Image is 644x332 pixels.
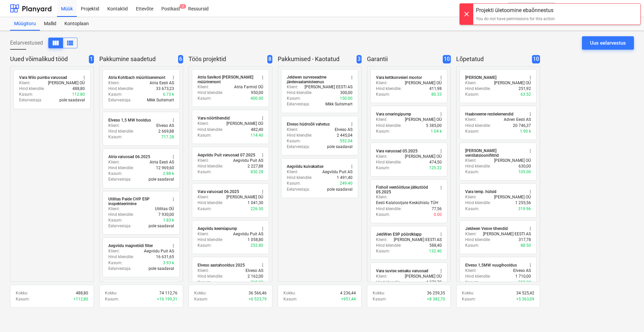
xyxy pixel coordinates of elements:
p: 105.00 [518,169,531,175]
div: JeldWen ESP pöördklapp [376,232,422,237]
div: Utilitas Paide CHP ESP inspekteerimine [108,197,167,206]
p: Kasum : [194,296,208,302]
p: Hind kliendile : [376,206,401,212]
p: Klient : [465,117,477,123]
p: Pakkumine saadetud [99,55,175,63]
p: Kasum : [373,296,387,302]
p: 1.90 k [520,129,531,134]
p: 132.40 [429,248,442,254]
div: Vara varuosad 05.2025 [376,148,418,154]
p: Kokku : [373,290,385,296]
p: Kasum : [198,96,212,101]
p: Hind kliendile : [108,165,134,171]
p: 2.88 k [163,171,174,177]
p: 74 112,76 [159,290,177,296]
span: more_vert [528,263,533,268]
div: Jeldwen surveseadme järelevaatamisteenus [287,75,345,84]
p: 588,40 [429,243,442,248]
p: 80.33 [431,92,442,97]
p: Hind kliendile : [198,163,223,169]
div: Haabneeme restielemendid [465,111,514,117]
p: Aegviidu Puit AS [233,231,263,237]
p: Hind kliendile : [465,200,491,206]
p: Hind kliendile : [376,123,401,129]
p: 226.50 [251,206,263,212]
p: Kasum : [16,296,30,302]
span: more_vert [438,148,444,154]
p: Hind kliendile : [376,86,401,92]
p: Hind kliendile : [465,163,491,169]
p: Hind kliendile : [198,127,223,133]
p: + 112,80 [73,296,88,302]
span: more_vert [260,75,265,80]
p: 77,56 [432,206,442,212]
p: Kasum : [376,248,390,254]
div: Vara nöörtihendid [198,115,230,121]
p: Kasum : [462,296,476,302]
div: Vara temp. hülsid [465,189,496,194]
div: Elveso 1,5 MW hooldus [108,117,151,123]
span: more_vert [349,75,355,80]
p: Hind kliendile : [465,274,491,279]
span: 10 [443,55,451,63]
p: 1 058,80 [248,237,263,243]
p: Elveso AS [513,268,531,274]
p: Pakkumised - Kaotatud [278,55,354,63]
p: Klient : [287,84,298,90]
p: 319.96 [518,206,531,212]
p: 1 710,00 [515,274,531,279]
p: 4 378,72 [426,280,442,285]
p: Hind kliendile : [465,123,491,129]
p: Kasum : [108,134,122,140]
p: pole saadaval [149,177,174,182]
p: Klient : [287,169,298,175]
p: 830.28 [251,169,263,175]
p: 0.00 [434,212,442,218]
p: Klient : [376,154,387,159]
p: Atria Eesti AS [150,80,174,86]
p: 36 566,46 [249,290,267,296]
p: Eelarvestaja : [19,97,42,103]
p: 125.22 [429,165,442,171]
p: Klient : [19,80,31,86]
p: Elveso AS [246,268,263,274]
span: more_vert [528,189,533,194]
p: Kasum : [198,280,212,285]
span: 10 [532,55,540,63]
p: Kasum : [283,296,298,302]
span: more_vert [260,263,265,268]
p: 251,92 [519,86,531,92]
p: + 8 382,70 [427,296,445,302]
span: 8 [267,55,272,63]
p: Hind kliendile : [108,86,134,92]
p: 249.40 [340,181,353,186]
p: Kasum : [108,260,122,266]
p: Hind kliendile : [287,175,312,181]
p: Kasum : [376,212,390,218]
span: more_vert [349,164,355,169]
div: Projekti ületoomine ebaõnnestus [476,6,555,14]
p: Hind kliendile : [198,274,223,279]
p: Garantii [367,55,440,63]
p: 2 227,88 [248,163,263,169]
p: Hind kliendile : [198,237,223,243]
p: 1 255,56 [515,200,531,206]
p: 2 162,00 [248,274,263,279]
span: more_vert [171,243,176,248]
p: Mikk Suitsmart [325,101,353,107]
span: 3 [357,55,362,63]
p: [PERSON_NAME] OÜ [226,194,263,200]
p: 63.52 [521,92,531,97]
p: 150.00 [340,96,353,101]
span: more_vert [438,185,444,190]
p: 5 385,00 [426,123,442,129]
p: + 951,44 [341,296,356,302]
p: Klient : [465,268,477,274]
p: Eelarvestaja : [287,187,310,192]
p: Klient : [198,158,209,163]
p: Klient : [108,80,120,86]
p: Hind kliendile : [465,86,491,92]
span: more_vert [260,152,265,158]
p: [PERSON_NAME] OÜ [494,80,531,86]
span: more_vert [82,75,87,80]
